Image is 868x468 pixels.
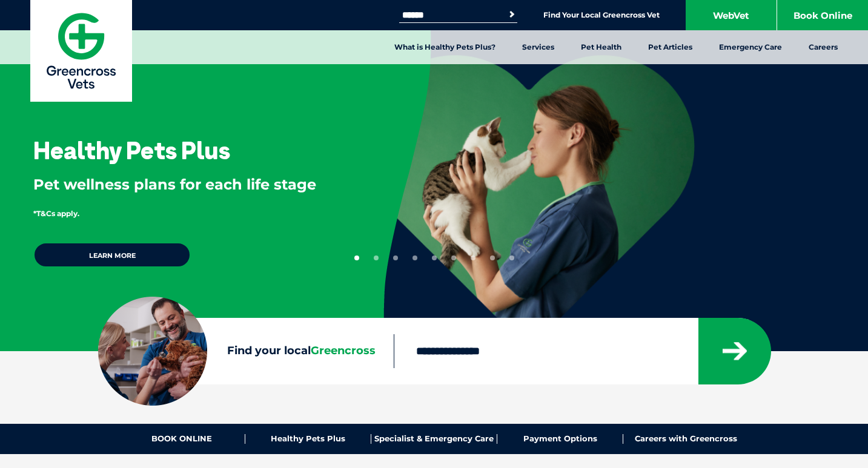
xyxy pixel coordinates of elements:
button: 4 of 9 [412,255,417,260]
a: Pet Health [568,30,635,64]
a: Services [509,30,568,64]
a: Find Your Local Greencross Vet [543,10,660,20]
button: 5 of 9 [432,255,437,260]
a: Careers with Greencross [623,434,749,444]
a: Pet Articles [635,30,706,64]
button: 8 of 9 [490,255,495,260]
span: Greencross [311,344,376,357]
span: *T&Cs apply. [33,209,79,218]
button: 3 of 9 [393,255,398,260]
p: Pet wellness plans for each life stage [33,174,344,195]
a: BOOK ONLINE [119,434,245,444]
button: Search [506,8,518,21]
button: 9 of 9 [509,255,514,260]
button: 2 of 9 [374,255,379,260]
a: Healthy Pets Plus [245,434,371,444]
a: Learn more [33,242,191,268]
button: 6 of 9 [451,255,456,260]
a: Emergency Care [706,30,795,64]
a: Payment Options [497,434,623,444]
a: Specialist & Emergency Care [371,434,497,444]
a: Careers [795,30,851,64]
a: What is Healthy Pets Plus? [381,30,509,64]
button: 7 of 9 [471,255,475,260]
button: 1 of 9 [354,255,359,260]
label: Find your local [98,342,394,360]
h3: Healthy Pets Plus [33,138,230,162]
